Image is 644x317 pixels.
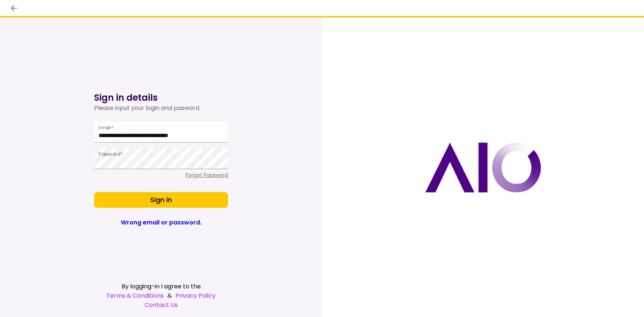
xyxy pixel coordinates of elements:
h1: Sign in details [94,92,228,104]
a: Contact Us [94,300,228,310]
img: AIO logo [425,142,541,193]
span: Forgot Password [186,171,228,179]
a: Privacy Policy [176,291,216,300]
label: Password [99,151,123,157]
span: Wrong email or password. [121,218,202,228]
button: back [7,2,20,14]
label: Email [99,124,113,131]
div: Please input your login and pasword [94,104,228,113]
button: Sign in [94,192,228,208]
a: Terms & Conditions [106,291,164,300]
div: & [94,291,228,300]
div: By logging-in I agree to the [94,282,228,291]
